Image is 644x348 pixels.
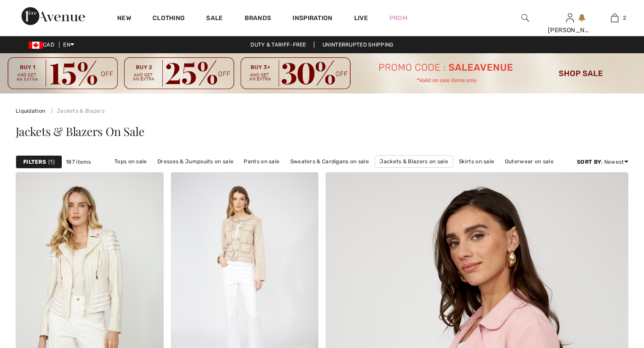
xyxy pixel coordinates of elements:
img: Canadian Dollar [29,42,43,49]
a: Outerwear on sale [500,156,558,167]
a: Clothing [153,14,185,24]
a: New [117,14,131,24]
a: Jackets & Blazers on sale [375,155,453,168]
a: Tops on sale [110,156,152,167]
span: 2 [623,14,626,22]
strong: Sort By [577,159,601,165]
a: Sign In [566,13,574,22]
span: Inspiration [292,14,332,24]
span: EN [63,42,74,48]
a: 2 [593,13,636,23]
a: Brands [245,14,271,24]
a: Pants on sale [239,156,284,167]
span: 1 [48,158,55,166]
img: 1ère Avenue [21,7,85,25]
a: Liquidation [16,108,45,114]
strong: Filters [23,158,46,166]
span: CAD [29,42,58,48]
img: My Bag [611,13,619,23]
a: Live [354,13,368,23]
span: Jackets & Blazers On Sale [16,123,144,139]
a: Sweaters & Cardigans on sale [286,156,373,167]
img: My Info [566,13,574,23]
a: Sale [206,14,223,24]
a: Prom [390,13,407,23]
div: [PERSON_NAME] [548,25,592,35]
a: Skirts on sale [454,156,499,167]
div: : Newest [577,158,628,166]
span: 187 items [66,158,91,166]
img: search the website [521,13,529,23]
a: Jackets & Blazers [47,108,105,114]
a: Dresses & Jumpsuits on sale [153,156,238,167]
